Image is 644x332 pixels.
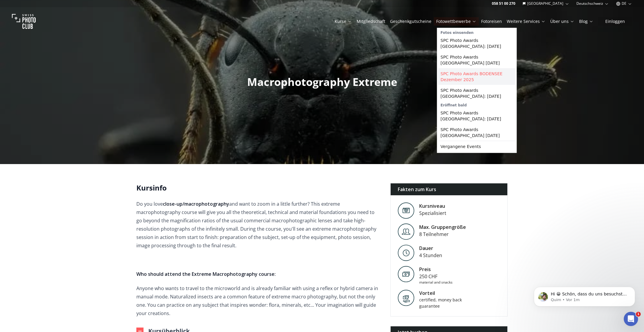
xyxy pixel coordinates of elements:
p: Do you love and want to zoom in a little further? This extreme macrophotography course will give ... [136,200,381,250]
button: Einloggen [598,17,632,26]
div: Fotos einsenden [438,29,516,35]
a: Fotowettbewerbe [436,18,476,24]
a: Kurse [335,18,352,24]
div: Spezialisiert [419,210,446,217]
button: Weitere Services [504,17,548,26]
div: 250 CHF [419,273,453,280]
a: 058 51 00 270 [492,1,515,6]
div: Fakten zum Kurs [391,183,508,195]
div: Eröffnet bald [438,102,516,108]
span: Macrophotography Extreme [247,75,397,89]
div: material and snacks [419,280,453,285]
div: certified, money back guarantee [419,297,470,309]
span: 1 [636,312,641,317]
div: Vorteil [419,289,470,297]
div: Dauer [419,245,442,252]
iframe: Intercom live chat [624,312,638,326]
button: Blog [577,17,596,26]
a: Blog [579,18,593,24]
strong: close-up/macrophotography [163,201,229,207]
div: Preis [419,266,453,273]
img: Level [398,245,414,261]
img: Level [398,224,414,240]
a: Mitgliedschaft [357,18,385,24]
button: Mitgliedschaft [354,17,388,26]
img: Level [398,202,414,219]
button: Fotowettbewerbe [434,17,479,26]
a: SPC Photo Awards [GEOGRAPHIC_DATA] [DATE] [438,124,516,141]
button: Über uns [548,17,577,26]
img: Swiss photo club [12,10,36,33]
strong: Who should attend the Extreme Macrophotography course: [136,271,276,277]
button: Geschenkgutscheine [388,17,434,26]
h2: Kursinfo [136,183,381,193]
a: SPC Photo Awards [GEOGRAPHIC_DATA]: [DATE] [438,85,516,102]
img: Vorteil [398,289,414,306]
iframe: Intercom notifications Nachricht [525,274,644,316]
div: Max. Gruppengröße [419,224,466,231]
a: Vergangene Events [438,141,516,152]
img: Preis [398,266,414,282]
div: 8 Teilnehmer [419,231,466,238]
div: Kursniveau [419,202,446,210]
a: Weitere Services [507,18,545,24]
a: SPC Photo Awards [GEOGRAPHIC_DATA]: [DATE] [438,35,516,52]
p: Anyone who wants to travel to the microworld and is already familiar with using a reflex or hybri... [136,284,381,317]
button: Kurse [332,17,354,26]
a: SPC Photo Awards BODENSEE Dezember 2025 [438,68,516,85]
a: Geschenkgutscheine [390,18,431,24]
a: Über uns [550,18,574,24]
a: Fotoreisen [481,18,502,24]
div: 4 Stunden [419,252,442,259]
a: SPC Photo Awards [GEOGRAPHIC_DATA] [DATE] [438,52,516,68]
a: SPC Photo Awards [GEOGRAPHIC_DATA]: [DATE] [438,108,516,124]
button: Fotoreisen [479,17,504,26]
